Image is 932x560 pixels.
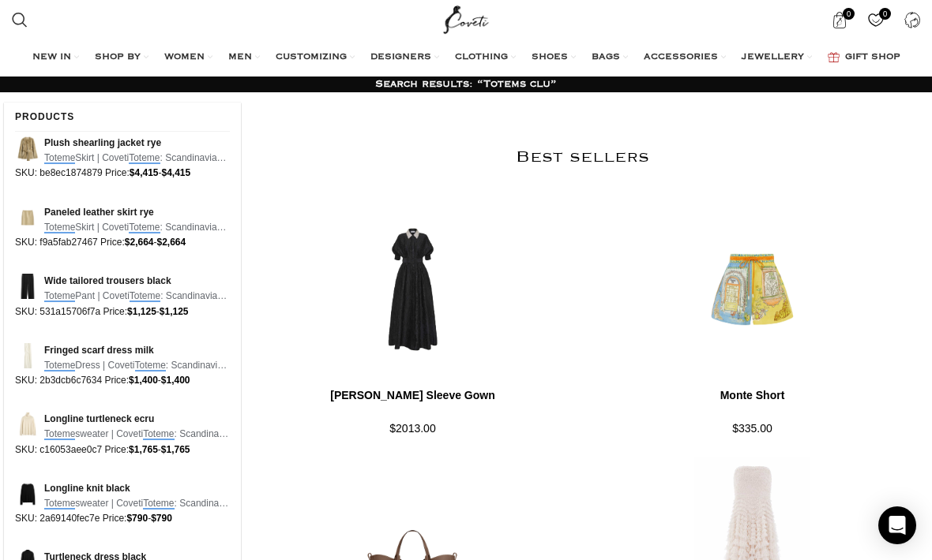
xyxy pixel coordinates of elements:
span: Longline turtleneck ecru [44,412,230,427]
img: Fringed scarf dress milk [15,343,40,368]
bdi: 1,400 [129,375,158,386]
h4: Monte Short [584,388,920,404]
span: WOMEN [164,51,205,64]
span: 0 [879,8,891,20]
span: $ [130,167,135,178]
span: $ [129,444,134,455]
img: Longline knit black [15,481,40,506]
span: $ [151,513,156,524]
span: ACCESSORIES [644,51,718,64]
span: $ [161,167,167,178]
em: Toteme [44,498,75,510]
p: SKU: 531a15706f7a Price: - [15,304,230,319]
span: $ [127,306,133,317]
span: Paneled leather skirt rye [44,205,230,220]
a: JEWELLERY [742,42,812,73]
span: Wide tailored trousers black [44,274,230,289]
span: $ [160,306,165,317]
a: 0 [823,4,855,35]
bdi: 1,400 [161,375,190,386]
a: Longline knit black Totemesweater | CovetiToteme: Scandinavian Simplicity with Global Appeal Effo... [4,481,241,527]
bdi: 1,765 [161,444,190,455]
a: Wide tailored trousers black TotemePant | CovetiToteme: Scandinavian Simplicity with Global Appea... [4,274,241,319]
span: $ [156,237,162,248]
p: SKU: 2a69140fec7e Price: - [15,511,230,526]
span: NEW IN [32,51,71,64]
span: $ [125,237,130,248]
img: GiftBag [828,52,840,62]
a: Fringed scarf dress milk TotemeDress | CovetiToteme: Scandinavian Simplicity with Global Appeal E... [4,343,241,389]
img: Longline turtleneck ecru [15,412,40,437]
a: WOMEN [164,42,212,73]
bdi: 4,415 [130,167,159,178]
a: SHOP BY [95,42,148,73]
span: Dress | Coveti : Scandinavian Simplicity with Global Appeal Effortlessly … [44,358,230,373]
span: $ [129,375,134,386]
a: 0 [859,4,892,35]
em: Toteme [130,290,160,302]
span: $ [126,513,132,524]
em: Toteme [129,222,160,233]
span: Skirt | Coveti : Scandinavian Simplicity with Global Appeal Effortlessly … [44,220,230,235]
em: Toteme [143,428,174,440]
bdi: 790 [126,513,148,524]
em: Toteme [143,498,174,510]
span: GIFT SHOP [845,51,900,64]
img: Paneled leather skirt rye [15,205,40,230]
em: Toteme [44,222,75,233]
span: JEWELLERY [742,51,804,64]
p: SKU: f9a5fab27467 Price: - [15,235,230,250]
h4: [PERSON_NAME] Sleeve Gown [245,388,581,404]
a: Monte Short $335.00 [584,388,920,437]
h2: Best sellers [245,147,920,167]
p: SKU: 2b3dcb6c7634 Price: - [15,373,230,388]
bdi: 1,765 [129,444,158,455]
span: sweater | Coveti : Scandinavian Simplicity with Global Appeal Effortlessly … [44,427,230,442]
p: SKU: c16053aee0c7 Price: - [15,442,230,457]
em: Toteme [135,360,166,371]
div: My Wishlist [859,4,892,35]
a: NEW IN [32,42,79,73]
span: $335.00 [732,422,772,435]
span: MEN [228,51,252,64]
em: Toteme [44,290,75,302]
a: ACCESSORIES [644,42,726,73]
span: Skirt | Coveti : Scandinavian Simplicity with Global Appeal Effortlessly … [44,151,230,166]
span: sweater | Coveti : Scandinavian Simplicity with Global Appeal Effortlessly … [44,496,230,511]
a: GIFT SHOP [828,42,900,73]
em: Toteme [44,152,75,164]
div: Products [15,103,74,131]
bdi: 4,415 [161,167,190,178]
span: Plush shearling jacket rye [44,136,230,151]
span: CLOTHING [455,51,508,64]
bdi: 1,125 [160,306,189,317]
span: Pant | Coveti : Scandinavian Simplicity with Global Appeal Effortlessly … [44,289,230,304]
span: SHOP BY [95,51,141,64]
img: Rebecca-Vallance-Esther-Short-Sleeve-Gown-7-scaled.jpg [245,195,581,384]
a: CLOTHING [455,42,516,73]
a: Search [4,4,36,35]
a: SHOES [532,42,576,73]
bdi: 2,664 [156,237,186,248]
div: Open Intercom Messenger [878,506,916,544]
span: Fringed scarf dress milk [44,343,230,358]
a: MEN [228,42,260,73]
img: Plush shearling jacket rye [15,136,40,161]
bdi: 1,125 [127,306,156,317]
a: Plush shearling jacket rye TotemeSkirt | CovetiToteme: Scandinavian Simplicity with Global Appeal... [4,136,241,181]
span: $ [161,375,167,386]
p: SKU: be8ec1874879 Price: - [15,166,230,181]
span: BAGS [592,51,620,64]
a: Paneled leather skirt rye TotemeSkirt | CovetiToteme: Scandinavian Simplicity with Global Appeal ... [4,205,241,251]
span: DESIGNERS [370,51,431,64]
span: SHOES [532,51,568,64]
a: [PERSON_NAME] Sleeve Gown $2013.00 [245,388,581,437]
span: CUSTOMIZING [276,51,347,64]
a: CUSTOMIZING [276,42,355,73]
a: BAGS [592,42,628,73]
em: Toteme [129,152,160,164]
a: DESIGNERS [370,42,439,73]
em: Toteme [44,428,75,440]
a: Site logo [440,12,493,25]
